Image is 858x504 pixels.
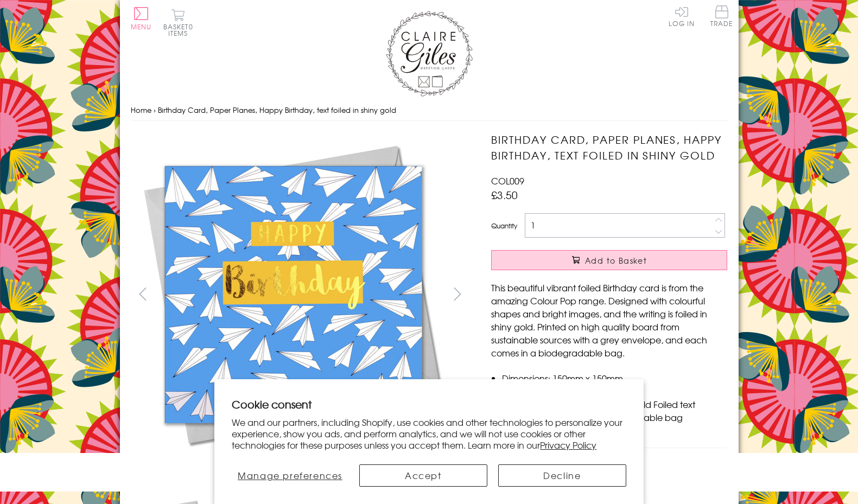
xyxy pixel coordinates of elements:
[168,22,193,38] span: 0 items
[359,464,487,487] button: Accept
[154,105,156,115] span: ›
[445,282,469,306] button: next
[232,464,348,487] button: Manage preferences
[131,7,152,30] button: Menu
[158,105,396,115] span: Birthday Card, Paper Planes, Happy Birthday, text foiled in shiny gold
[130,132,456,457] img: Birthday Card, Paper Planes, Happy Birthday, text foiled in shiny gold
[491,281,727,359] p: This beautiful vibrant foiled Birthday card is from the amazing Colour Pop range. Designed with c...
[131,22,152,31] span: Menu
[131,99,728,122] nav: breadcrumbs
[491,250,727,270] button: Add to Basket
[491,187,518,202] span: £3.50
[232,397,626,412] h2: Cookie consent
[491,132,727,163] h1: Birthday Card, Paper Planes, Happy Birthday, text foiled in shiny gold
[710,5,733,29] a: Trade
[469,132,795,457] img: Birthday Card, Paper Planes, Happy Birthday, text foiled in shiny gold
[163,9,193,36] button: Basket0 items
[669,5,695,27] a: Log In
[585,255,647,266] span: Add to Basket
[238,469,342,482] span: Manage preferences
[232,417,626,450] p: We and our partners, including Shopify, use cookies and other technologies to personalize your ex...
[131,282,155,306] button: prev
[491,221,517,231] label: Quantity
[131,105,151,115] a: Home
[386,11,473,97] img: Claire Giles Greetings Cards
[710,5,733,27] span: Trade
[491,174,524,187] span: COL009
[502,372,727,385] li: Dimensions: 150mm x 150mm
[540,438,596,451] a: Privacy Policy
[498,464,626,487] button: Decline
